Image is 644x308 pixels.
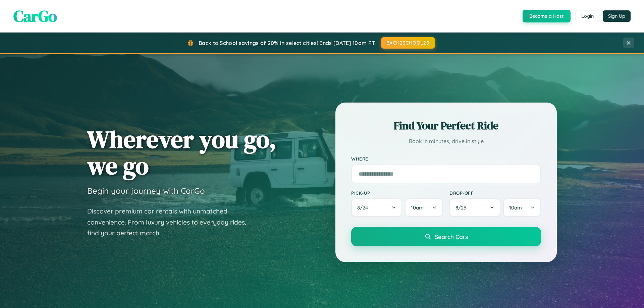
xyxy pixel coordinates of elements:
span: 10am [509,204,522,211]
button: Login [576,10,599,22]
p: Book in minutes, drive in style [351,136,541,146]
label: Pick-up [351,190,443,196]
button: 8/24 [351,198,402,217]
button: Search Cars [351,227,541,246]
h3: Begin your journey with CarGo [87,186,205,196]
label: Where [351,156,541,162]
button: 10am [405,198,443,217]
span: Back to School savings of 20% in select cities! Ends [DATE] 10am PT. [199,40,376,46]
button: Sign Up [603,10,631,22]
button: 8/25 [449,198,500,217]
button: Become a Host [523,10,571,22]
span: Search Cars [435,233,468,240]
span: 10am [411,204,424,211]
label: Drop-off [449,190,541,196]
button: BACK2SCHOOL20 [381,37,435,49]
button: 10am [503,198,541,217]
p: Discover premium car rentals with unmatched convenience. From luxury vehicles to everyday rides, ... [87,206,255,239]
span: 8 / 24 [357,204,371,211]
h2: Find Your Perfect Ride [351,118,541,133]
span: 8 / 25 [455,204,470,211]
h1: Wherever you go, we go [87,126,276,179]
span: CarGo [13,5,57,27]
